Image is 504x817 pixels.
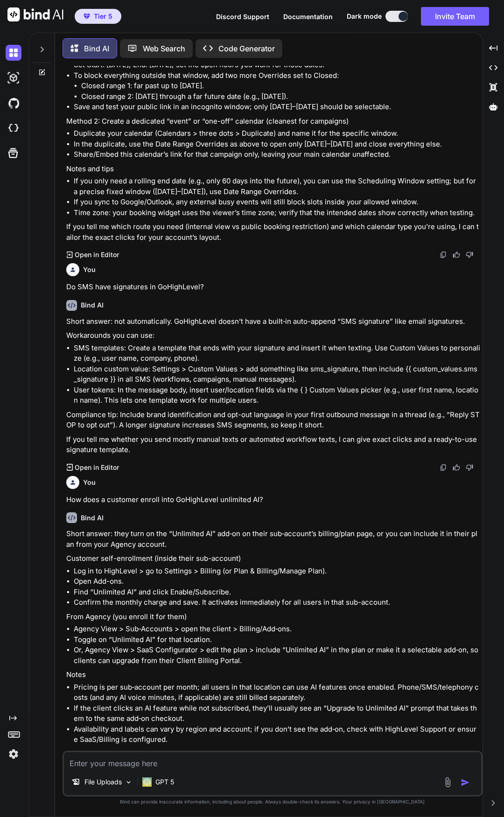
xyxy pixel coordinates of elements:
[66,529,481,550] p: Short answer: they turn on the “Unlimited AI” add‑on on their sub‑account’s billing/plan page, or...
[74,587,481,598] li: Find “Unlimited AI” and click Enable/Subscribe.
[7,7,63,21] img: Bind AI
[66,553,481,564] p: Customer self-enrollment (inside their sub-account)
[74,128,481,139] li: Duplicate your calendar (Calendars > three dots > Duplicate) and name it for the specific window.
[283,13,333,21] span: Documentation
[461,778,470,787] img: icon
[74,566,481,577] li: Log in to HighLevel > go to Settings > Billing (or Plan & Billing/Manage Plan).
[142,777,152,787] img: GPT 5
[63,798,483,805] p: Bind can provide inaccurate information, including about people. Always double-check its answers....
[143,43,185,54] p: Web Search
[442,777,453,788] img: attachment
[81,91,481,102] li: Closed range 2: [DATE] through a far future date (e.g., [DATE]).
[74,102,481,112] li: Save and test your public link in an incognito window; only [DATE]–[DATE] should be selectable.
[453,251,460,258] img: like
[155,777,174,787] p: GPT 5
[216,13,269,21] span: Discord Support
[66,612,481,622] p: From Agency (you enroll it for them)
[74,724,481,745] li: Availability and labels can vary by region and account; if you don’t see the add‑on, check with H...
[453,464,460,471] img: like
[66,222,481,243] p: If you tell me which route you need (internal view vs public booking restriction) and which calen...
[74,703,481,724] li: If the client clicks an AI feature while not subscribed, they’ll usually see an “Upgrade to Unlim...
[81,81,481,91] li: Closed range 1: far past up to [DATE].
[66,164,481,175] p: Notes and tips
[66,316,481,327] p: Short answer: not automatically. GoHighLevel doesn’t have a built‑in auto-append “SMS signature” ...
[421,7,489,26] button: Invite Team
[74,139,481,150] li: In the duplicate, use the Date Range Overrides as above to open only [DATE]–[DATE] and close ever...
[283,12,333,21] button: Documentation
[466,464,473,471] img: dislike
[466,251,473,258] img: dislike
[74,364,481,385] li: Location custom value: Settings > Custom Values > add something like sms_signature, then include ...
[81,513,104,523] h6: Bind AI
[75,463,119,472] p: Open in Editor
[74,385,481,406] li: User tokens: In the message body, insert user/location fields via the { } Custom Values picker (e...
[74,149,481,160] li: Share/Embed this calendar’s link for that campaign only, leaving your main calendar unaffected.
[74,70,481,102] li: To block everything outside that window, add two more Overrides set to Closed:
[84,14,90,19] img: premium
[125,778,133,786] img: Pick Models
[216,12,269,21] button: Discord Support
[74,682,481,703] li: Pricing is per sub‑account per month; all users in that location can use AI features once enabled...
[6,70,21,86] img: darkAi-studio
[66,282,481,293] p: Do SMS have signatures in GoHighLevel?
[6,120,21,136] img: cloudideIcon
[347,12,382,21] span: Dark mode
[440,464,447,471] img: copy
[66,410,481,431] p: Compliance tip: Include brand identification and opt-out language in your first outbound message ...
[74,624,481,635] li: Agency View > Sub‑Accounts > open the client > Billing/Add‑ons.
[74,645,481,666] li: Or, Agency View > SaaS Configurator > edit the plan > include “Unlimited AI” in the plan or make ...
[66,434,481,455] p: If you tell me whether you send mostly manual texts or automated workflow texts, I can give exact...
[74,576,481,587] li: Open Add-ons.
[66,330,481,341] p: Workarounds you can use:
[66,495,481,505] p: How does a customer enroll into GoHighLevel unlimited AI?
[6,45,21,61] img: darkChat
[75,9,121,24] button: premiumTier 5
[83,478,96,487] h6: You
[74,597,481,608] li: Confirm the monthly charge and save. It activates immediately for all users in that sub-account.
[83,265,96,274] h6: You
[66,116,481,127] p: Method 2: Create a dedicated “event” or “one-off” calendar (cleanest for campaigns)
[74,176,481,197] li: If you only need a rolling end date (e.g., only 60 days into the future), you can use the Schedul...
[74,208,481,218] li: Time zone: your booking widget uses the viewer’s time zone; verify that the intended dates show c...
[74,197,481,208] li: If you sync to Google/Outlook, any external busy events will still block slots inside your allowe...
[81,300,104,310] h6: Bind AI
[66,670,481,680] p: Notes
[84,777,122,787] p: File Uploads
[66,749,481,760] p: Want me to tailor exact clicks for your layout if you tell me whether you’re in Agency view or a ...
[74,343,481,364] li: SMS templates: Create a template that ends with your signature and insert it when texting. Use Cu...
[218,43,275,54] p: Code Generator
[440,251,447,258] img: copy
[84,43,109,54] p: Bind AI
[6,746,21,762] img: settings
[94,12,112,21] span: Tier 5
[74,635,481,645] li: Toggle on “Unlimited AI” for that location.
[6,95,21,111] img: githubDark
[75,250,119,259] p: Open in Editor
